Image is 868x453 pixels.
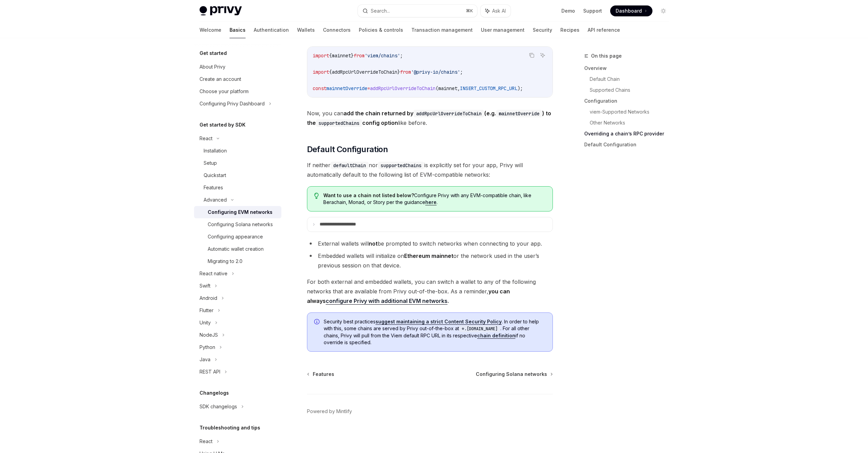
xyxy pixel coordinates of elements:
[308,371,334,378] a: Features
[590,85,674,96] a: Supported Chains
[369,240,378,247] strong: not
[413,110,484,117] code: addRpcUrlOverrideToChain
[378,162,424,169] code: supportedChains
[584,96,674,106] a: Configuration
[332,69,397,75] span: addRpcUrlOverrideToChain
[590,117,674,128] a: Other Networks
[316,119,362,127] code: supportedChains
[538,51,547,60] button: Ask AI
[517,85,523,91] span: );
[329,69,332,75] span: {
[194,255,281,267] a: Migrating to 2.0
[324,318,546,346] span: Security best practices . In order to help with this, some chains are served by Privy out-of-the-...
[591,52,622,60] span: On this page
[459,325,500,332] code: *.[DOMAIN_NAME]
[208,208,273,216] div: Configuring EVM networks
[323,22,351,38] a: Connectors
[326,85,367,91] span: mainnetOverride
[314,193,319,199] svg: Tip
[358,5,477,17] button: Search...⌘K
[194,145,281,157] a: Installation
[200,294,217,302] div: Android
[616,8,642,14] span: Dashboard
[307,288,510,305] strong: you can always .
[466,8,473,14] span: ⌘ K
[194,231,281,243] a: Configuring appearance
[200,269,227,278] div: React native
[561,8,575,14] a: Demo
[307,408,352,415] a: Powered by Mintlify
[200,403,237,411] div: SDK changelogs
[200,282,210,290] div: Swift
[200,100,265,108] div: Configuring Privy Dashboard
[313,69,329,75] span: import
[560,22,579,38] a: Recipes
[194,181,281,194] a: Features
[200,424,260,432] h5: Troubleshooting and tips
[425,199,437,205] a: here
[330,162,369,169] code: defaultChain
[200,319,211,327] div: Unity
[376,319,502,325] a: suggest maintaining a strict Content Security Policy
[492,8,506,14] span: Ask AI
[194,243,281,255] a: Automatic wallet creation
[307,110,551,126] strong: add the chain returned by (e.g. ) to the config option
[404,252,453,259] strong: Ethereum mainnet
[436,85,438,91] span: (
[194,61,281,73] a: About Privy
[307,108,553,128] span: Now, you can like before.
[200,75,241,83] div: Create an account
[200,6,242,16] img: light logo
[332,53,351,59] span: mainnet
[204,171,226,179] div: Quickstart
[584,128,674,139] a: Overriding a chain’s RPC provider
[590,106,674,117] a: viem-Supported Networks
[370,85,436,91] span: addRpcUrlOverrideToChain
[200,343,215,351] div: Python
[313,371,334,378] span: Features
[354,53,365,59] span: from
[371,7,390,15] div: Search...
[194,73,281,85] a: Create an account
[200,63,225,71] div: About Privy
[200,87,249,96] div: Choose your platform
[400,69,411,75] span: from
[438,85,457,91] span: mainnet
[200,121,246,129] h5: Get started by SDK
[200,22,221,38] a: Welcome
[460,85,517,91] span: INSERT_CUSTOM_RPC_URL
[323,192,545,206] span: Configure Privy with any EVM-compatible chain, like Berachain, Monad, or Story per the guidance .
[411,69,460,75] span: '@privy-io/chains'
[204,184,223,192] div: Features
[200,331,218,339] div: NodeJS
[588,22,620,38] a: API reference
[457,85,460,91] span: ,
[400,53,403,59] span: ;
[208,233,263,241] div: Configuring appearance
[496,110,542,117] code: mainnetOverride
[590,74,674,85] a: Default Chain
[533,22,552,38] a: Security
[307,144,388,155] span: Default Configuration
[194,218,281,231] a: Configuring Solana networks
[527,51,536,60] button: Copy the contents from the code block
[204,196,227,204] div: Advanced
[411,22,473,38] a: Transaction management
[307,239,553,248] li: External wallets will be prompted to switch networks when connecting to your app.
[254,22,289,38] a: Authentication
[307,160,553,179] span: If neither nor is explicitly set for your app, Privy will automatically default to the following ...
[200,49,227,57] h5: Get started
[397,69,400,75] span: }
[460,69,463,75] span: ;
[584,139,674,150] a: Default Configuration
[367,85,370,91] span: =
[200,306,214,315] div: Flutter
[230,22,246,38] a: Basics
[204,147,227,155] div: Installation
[200,355,210,364] div: Java
[200,437,212,445] div: React
[307,277,553,306] span: For both external and embedded wallets, you can switch a wallet to any of the following networks ...
[297,22,315,38] a: Wallets
[323,192,414,198] strong: Want to use a chain not listed below?
[477,333,515,339] a: chain definition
